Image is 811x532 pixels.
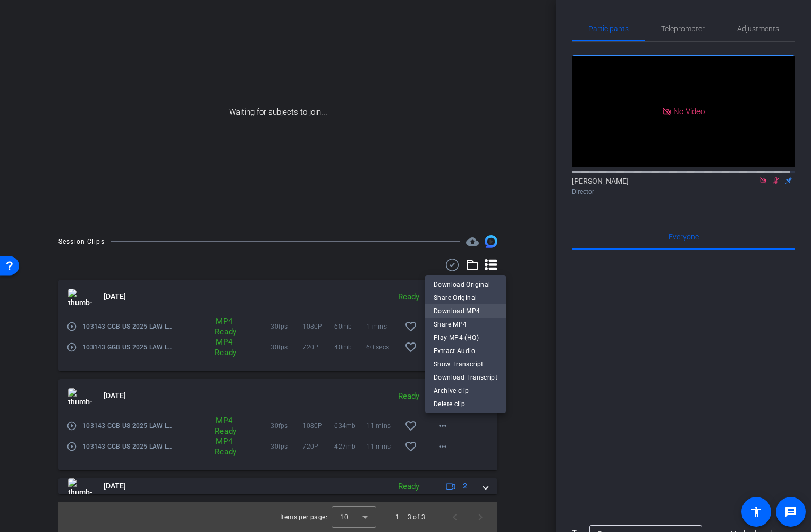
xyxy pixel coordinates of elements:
[434,344,497,357] span: Extract Audio
[434,397,497,410] span: Delete clip
[434,278,497,290] span: Download Original
[434,291,497,304] span: Share Original
[434,318,497,330] span: Share MP4
[434,371,497,383] span: Download Transcript
[434,357,497,370] span: Show Transcript
[434,304,497,317] span: Download MP4
[434,384,497,397] span: Archive clip
[434,331,497,344] span: Play MP4 (HQ)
